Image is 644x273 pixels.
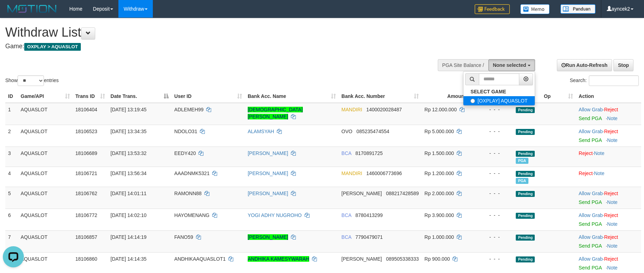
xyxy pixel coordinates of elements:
[579,150,593,156] a: Reject
[579,170,593,176] a: Reject
[76,107,97,112] span: 18106404
[18,147,73,167] td: AQUASLOT
[579,256,604,262] span: ·
[111,107,147,112] span: [DATE] 13:19:45
[174,191,202,196] span: RAMONN88
[613,59,633,71] a: Stop
[111,170,147,176] span: [DATE] 13:56:34
[516,191,535,197] span: Pending
[76,191,97,196] span: 18106762
[576,147,641,167] td: ·
[111,150,147,156] span: [DATE] 13:53:32
[479,190,510,197] div: - - -
[18,103,73,125] td: AQUASLOT
[111,191,147,196] span: [DATE] 14:01:11
[579,116,601,121] a: Send PGA
[174,256,226,262] span: ANDHIKAAQUASLOT1
[424,107,457,112] span: Rp 12.000.000
[5,125,18,147] td: 2
[5,25,422,39] h1: Withdraw List
[424,191,454,196] span: Rp 2.000.000
[245,90,339,103] th: Bank Acc. Name: activate to sort column ascending
[248,212,302,218] a: YOGI ADHY NUGROHO
[18,230,73,252] td: AQUASLOT
[470,99,475,103] input: [OXPLAY] AQUASLOT
[366,170,402,176] span: Copy 1460006773696 to clipboard
[475,4,510,14] img: Feedback.jpg
[341,150,351,156] span: BCA
[604,256,618,262] a: Reject
[18,167,73,187] td: AQUASLOT
[341,256,382,262] span: [PERSON_NAME]
[341,170,362,176] span: MANDIRI
[356,150,383,156] span: Copy 8170891725 to clipboard
[341,191,382,196] span: [PERSON_NAME]
[76,170,97,176] span: 18106721
[607,199,618,205] a: Note
[18,90,73,103] th: Game/API: activate to sort column ascending
[579,234,604,240] span: ·
[607,116,618,121] a: Note
[5,230,18,252] td: 7
[424,129,454,134] span: Rp 5.000.000
[516,107,535,113] span: Pending
[248,256,309,262] a: ANDHIKA KAMESYWARAH
[576,230,641,252] td: ·
[594,170,605,176] a: Note
[76,150,97,156] span: 18106689
[341,129,352,134] span: OVO
[479,234,510,241] div: - - -
[579,243,601,249] a: Send PGA
[604,212,618,218] a: Reject
[579,212,603,218] a: Allow Grab
[174,107,203,112] span: ADLEMEH99
[111,129,147,134] span: [DATE] 13:34:35
[516,256,535,262] span: Pending
[479,150,510,157] div: - - -
[557,59,612,71] a: Run Auto-Refresh
[516,129,535,135] span: Pending
[339,90,422,103] th: Bank Acc. Number: activate to sort column ascending
[607,221,618,227] a: Note
[76,129,97,134] span: 18106523
[516,213,535,219] span: Pending
[576,167,641,187] td: ·
[111,256,147,262] span: [DATE] 14:14:35
[479,170,510,177] div: - - -
[579,199,601,205] a: Send PGA
[248,234,288,240] a: [PERSON_NAME]
[424,170,454,176] span: Rp 1.200.000
[479,212,510,219] div: - - -
[579,191,603,196] a: Allow Grab
[579,221,601,227] a: Send PGA
[560,4,596,14] img: panduan.png
[356,234,383,240] span: Copy 7790479071 to clipboard
[579,191,604,196] span: ·
[5,167,18,187] td: 4
[248,129,274,134] a: ALAMSYAH
[341,107,362,112] span: MANDIRI
[479,128,510,135] div: - - -
[76,212,97,218] span: 18106772
[579,137,601,143] a: Send PGA
[386,191,419,196] span: Copy 088217428589 to clipboard
[607,243,618,249] a: Note
[174,129,197,134] span: NDOLO31
[463,87,534,96] a: SELECT GAME
[579,212,604,218] span: ·
[424,256,450,262] span: Rp 900.000
[604,129,618,134] a: Reject
[470,89,506,94] b: SELECT GAME
[248,150,288,156] a: [PERSON_NAME]
[438,59,488,71] div: PGA Site Balance /
[357,129,389,134] span: Copy 085235474554 to clipboard
[607,137,618,143] a: Note
[516,235,535,241] span: Pending
[5,187,18,209] td: 5
[579,256,603,262] a: Allow Grab
[579,129,603,134] a: Allow Grab
[174,170,209,176] span: AAADNMK5321
[76,234,97,240] span: 18106857
[5,209,18,230] td: 6
[576,103,641,125] td: ·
